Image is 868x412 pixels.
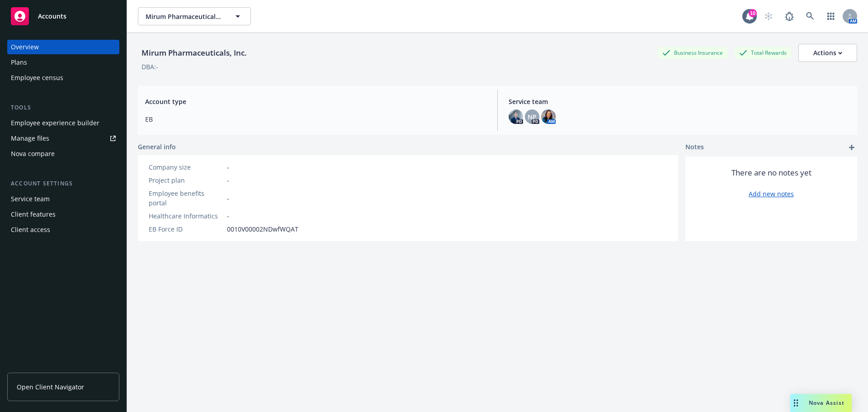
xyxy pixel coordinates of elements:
[7,131,119,146] a: Manage files
[7,55,119,70] a: Plans
[798,44,857,62] button: Actions
[227,162,229,172] span: -
[145,114,486,124] span: EB
[809,399,844,407] span: Nova Assist
[813,44,842,62] div: Actions
[17,382,84,392] span: Open Client Navigator
[149,211,223,221] div: Healthcare Informatics
[149,224,223,234] div: EB Force ID
[7,207,119,222] a: Client features
[822,7,840,25] a: Switch app
[227,211,229,221] span: -
[509,97,850,106] span: Service team
[846,142,857,153] a: add
[7,71,119,85] a: Employee census
[11,131,49,146] div: Manage files
[138,47,250,59] div: Mirum Pharmaceuticals, Inc.
[7,223,119,237] a: Client access
[509,109,523,124] img: photo
[790,394,852,412] button: Nova Assist
[7,116,119,130] a: Employee experience builder
[11,223,50,237] div: Client access
[11,116,99,130] div: Employee experience builder
[801,7,819,25] a: Search
[658,47,727,58] div: Business Insurance
[7,179,119,188] div: Account settings
[138,142,176,152] span: General info
[149,175,223,185] div: Project plan
[142,62,158,71] div: DBA: -
[7,4,119,29] a: Accounts
[759,7,778,25] a: Start snowing
[146,12,224,21] span: Mirum Pharmaceuticals, Inc.
[528,112,537,122] span: NP
[780,7,798,25] a: Report a Bug
[7,147,119,161] a: Nova compare
[749,9,757,17] div: 10
[145,97,486,106] span: Account type
[11,40,39,54] div: Overview
[227,194,229,203] span: -
[138,7,251,25] button: Mirum Pharmaceuticals, Inc.
[11,207,56,222] div: Client features
[11,71,63,85] div: Employee census
[7,40,119,54] a: Overview
[685,142,704,153] span: Notes
[7,192,119,206] a: Service team
[541,109,556,124] img: photo
[227,224,298,234] span: 0010V00002NDwfWQAT
[11,147,55,161] div: Nova compare
[735,47,791,58] div: Total Rewards
[749,189,794,199] a: Add new notes
[227,175,229,185] span: -
[11,55,27,70] div: Plans
[38,13,66,20] span: Accounts
[7,103,119,112] div: Tools
[731,167,811,178] span: There are no notes yet
[149,189,223,208] div: Employee benefits portal
[790,394,802,412] div: Drag to move
[11,192,50,206] div: Service team
[149,162,223,172] div: Company size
